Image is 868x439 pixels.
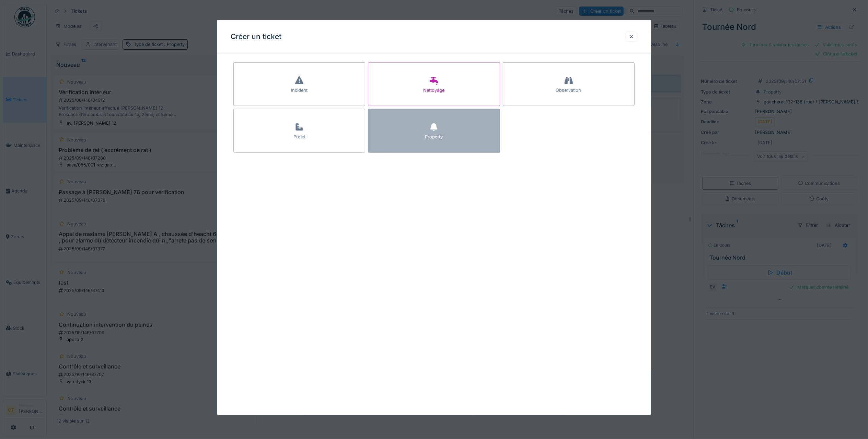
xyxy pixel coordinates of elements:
div: Observation [556,87,581,93]
div: Projet [293,134,305,140]
h3: Créer un ticket [231,33,281,41]
div: Incident [291,87,308,93]
div: Property [425,134,443,140]
div: Nettoyage [423,87,444,93]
